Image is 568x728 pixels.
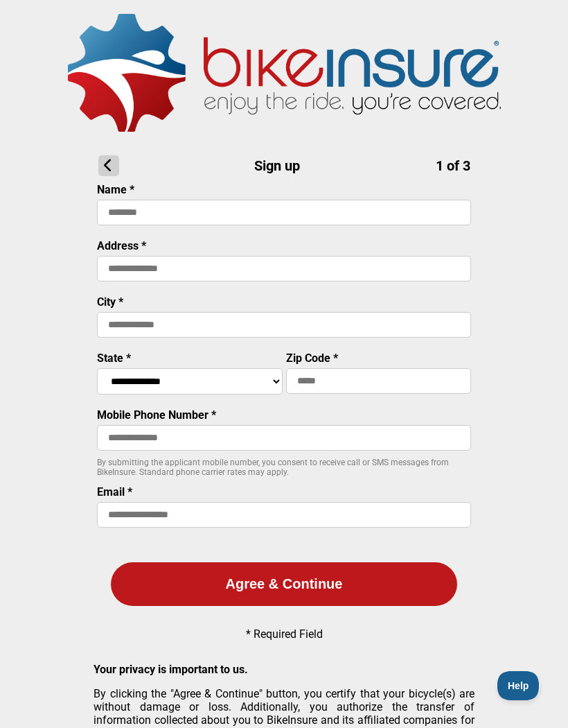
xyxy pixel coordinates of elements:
iframe: Toggle Customer Support [497,671,540,700]
p: By submitting the applicant mobile number, you consent to receive call or SMS messages from BikeI... [97,458,471,477]
button: Agree & Continue [111,562,457,606]
h1: Sign up [98,155,470,176]
label: Address * [97,239,146,252]
label: Name * [97,183,134,196]
label: Zip Code * [286,352,338,365]
label: Mobile Phone Number * [97,408,216,422]
p: * Required Field [246,627,323,641]
label: Email * [97,485,132,499]
label: City * [97,295,123,309]
label: State * [97,352,131,365]
strong: Your privacy is important to us. [94,663,248,676]
span: 1 of 3 [436,157,470,174]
